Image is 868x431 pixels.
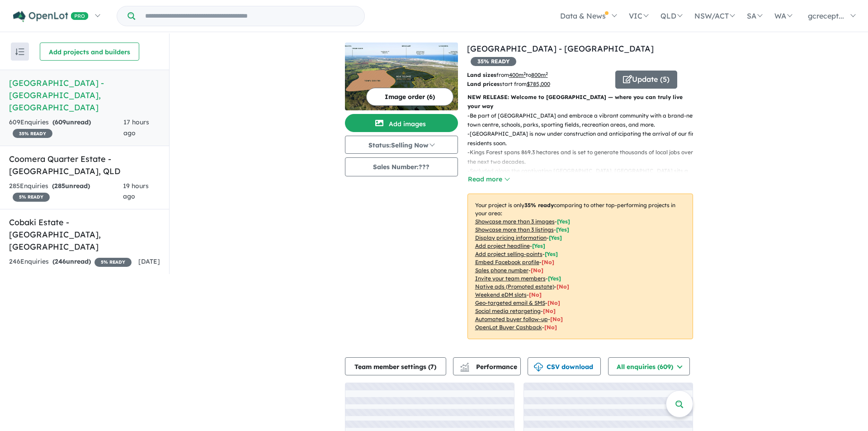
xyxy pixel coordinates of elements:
u: Native ads (Promoted estate) [475,283,554,290]
u: Weekend eDM slots [475,291,527,298]
b: Land sizes [467,71,496,78]
img: Kings Forest Estate - Kings Forest [345,43,458,110]
img: download icon [534,363,543,372]
span: [ No ] [542,259,554,265]
span: Performance [462,363,517,371]
strong: ( unread) [52,182,90,190]
a: [GEOGRAPHIC_DATA] - [GEOGRAPHIC_DATA] [467,43,654,54]
img: bar-chart.svg [460,365,469,371]
u: 400 m [509,71,526,78]
p: Your project is only comparing to other top-performing projects in your area: - - - - - - - - - -... [467,194,693,339]
u: OpenLot Buyer Cashback [475,324,542,331]
span: gcrecept... [808,11,844,20]
img: line-chart.svg [460,363,468,368]
span: [ Yes ] [545,251,558,257]
b: 35 % ready [524,202,554,208]
p: - ​Secluded along the captivating [GEOGRAPHIC_DATA], [GEOGRAPHIC_DATA] sits a mere 5 minutes sout... [467,166,700,213]
span: [ Yes ] [557,218,570,225]
u: Add project headline [475,242,530,249]
sup: 2 [546,71,548,76]
p: NEW RELEASE: Welcome to [GEOGRAPHIC_DATA] — where you can truly live your way [467,93,693,111]
u: Automated buyer follow-up [475,316,548,322]
div: 246 Enquir ies [9,256,132,267]
u: Embed Facebook profile [475,259,539,265]
u: 800 m [531,71,548,78]
span: 609 [55,118,66,126]
button: Update (5) [615,71,677,89]
u: Invite your team members [475,275,546,282]
span: [No] [547,299,560,306]
span: [ Yes ] [548,275,561,282]
img: Openlot PRO Logo White [13,11,89,22]
span: [No] [529,291,542,298]
h5: Cobaki Estate - [GEOGRAPHIC_DATA] , [GEOGRAPHIC_DATA] [9,216,160,253]
u: Social media retargeting [475,308,541,314]
p: - [GEOGRAPHIC_DATA] is now under construction and anticipating the arrival of our first residents... [467,129,700,148]
u: Geo-targeted email & SMS [475,299,545,306]
button: All enquiries (609) [608,357,690,375]
div: 285 Enquir ies [9,181,123,203]
input: Try estate name, suburb, builder or developer [137,6,363,26]
button: Sales Number:??? [345,157,458,176]
button: Status:Selling Now [345,136,458,154]
span: 17 hours ago [123,118,149,137]
p: - Kings Forest spans 869.3 hectares and is set to generate thousands of local jobs over the next ... [467,148,700,166]
u: Sales phone number [475,267,528,274]
p: from [467,71,609,80]
div: 609 Enquir ies [9,117,123,139]
h5: Coomera Quarter Estate - [GEOGRAPHIC_DATA] , QLD [9,153,160,177]
u: Showcase more than 3 listings [475,226,554,233]
button: Performance [453,357,521,375]
u: Display pricing information [475,234,547,241]
p: - Be part of [GEOGRAPHIC_DATA] and embrace a vibrant community with a brand-new town centre, scho... [467,111,700,130]
span: [ No ] [531,267,543,274]
button: CSV download [528,357,601,375]
button: Image order (6) [366,88,453,106]
span: [No] [544,324,557,331]
span: [ Yes ] [549,234,562,241]
button: Add projects and builders [40,43,139,61]
button: Team member settings (7) [345,357,446,375]
button: Add images [345,114,458,132]
span: 5 % READY [94,258,132,267]
strong: ( unread) [52,118,91,126]
u: Add project selling-points [475,251,542,257]
strong: ( unread) [52,257,91,265]
span: [No] [557,283,569,290]
span: 5 % READY [13,193,50,202]
span: 7 [430,363,434,371]
span: [ Yes ] [556,226,569,233]
img: sort.svg [15,48,24,55]
span: 19 hours ago [123,182,149,201]
span: 246 [55,257,66,265]
button: Read more [467,174,510,185]
u: Showcase more than 3 images [475,218,555,225]
span: [No] [550,316,563,322]
sup: 2 [524,71,526,76]
span: 35 % READY [471,57,516,66]
span: [DATE] [138,257,160,265]
h5: [GEOGRAPHIC_DATA] - [GEOGRAPHIC_DATA] , [GEOGRAPHIC_DATA] [9,77,160,114]
span: [No] [543,308,556,314]
span: 285 [54,182,65,190]
span: [ Yes ] [532,242,545,249]
span: 35 % READY [13,129,52,138]
b: Land prices [467,81,500,87]
u: $ 785,000 [527,81,550,87]
span: to [526,71,548,78]
p: start from [467,80,609,89]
